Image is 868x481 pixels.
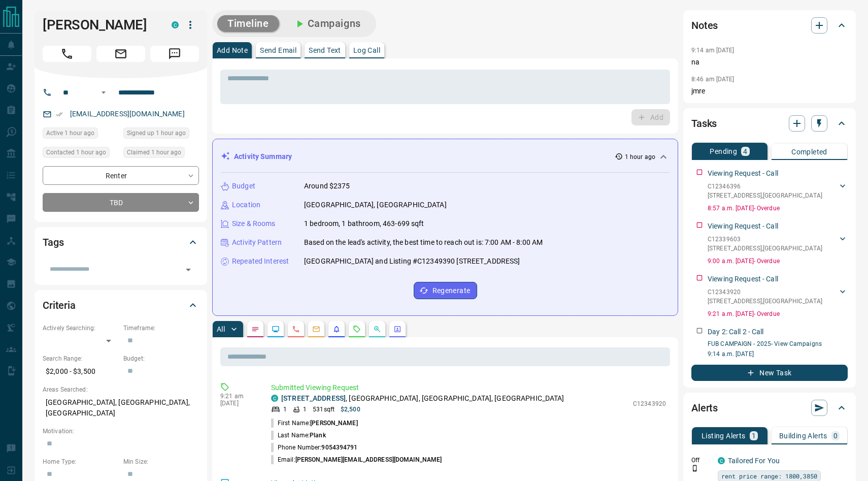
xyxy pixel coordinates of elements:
[708,180,848,202] div: C12346396[STREET_ADDRESS],[GEOGRAPHIC_DATA]
[353,47,380,54] p: Log Call
[234,151,292,162] p: Activity Summary
[728,457,780,465] a: Tailored For You
[181,263,195,277] button: Open
[304,200,447,210] p: [GEOGRAPHIC_DATA], [GEOGRAPHIC_DATA]
[312,325,320,333] svg: Emails
[271,443,358,452] p: Phone Number:
[123,147,199,161] div: Mon Aug 18 2025
[691,400,718,416] h2: Alerts
[625,152,655,162] p: 1 hour ago
[414,282,477,299] button: Regenerate
[232,256,289,267] p: Repeated Interest
[281,394,346,402] a: [STREET_ADDRESS]
[718,457,725,464] div: condos.ca
[221,147,670,166] div: Activity Summary1 hour ago
[309,47,341,54] p: Send Text
[691,111,848,136] div: Tasks
[271,455,442,464] p: Email:
[43,147,118,161] div: Mon Aug 18 2025
[710,148,737,155] p: Pending
[708,285,848,308] div: C12343920[STREET_ADDRESS],[GEOGRAPHIC_DATA]
[43,234,63,250] h2: Tags
[260,47,296,54] p: Send Email
[373,325,381,333] svg: Opportunities
[708,235,822,244] p: C12339603
[304,181,350,191] p: Around $2375
[708,297,822,306] p: [STREET_ADDRESS] , [GEOGRAPHIC_DATA]
[43,324,118,333] p: Actively Searching:
[708,349,848,359] p: 9:14 a.m. [DATE]
[271,419,358,428] p: First Name:
[43,166,199,185] div: Renter
[691,57,848,68] p: na
[43,297,76,313] h2: Criteria
[332,325,341,333] svg: Listing Alerts
[691,47,735,54] p: 9:14 am [DATE]
[251,325,259,333] svg: Notes
[43,385,199,394] p: Areas Searched:
[123,127,199,142] div: Mon Aug 18 2025
[353,325,361,333] svg: Requests
[708,204,848,213] p: 8:57 a.m. [DATE] - Overdue
[708,191,822,200] p: [STREET_ADDRESS] , [GEOGRAPHIC_DATA]
[304,218,424,229] p: 1 bedroom, 1 bathroom, 463-699 sqft
[691,13,848,38] div: Notes
[708,221,778,232] p: Viewing Request - Call
[833,432,838,439] p: 0
[127,128,186,138] span: Signed up 1 hour ago
[127,147,181,157] span: Claimed 1 hour ago
[43,230,199,254] div: Tags
[708,340,822,347] a: FUB CAMPAIGN - 2025- View Campaigns
[43,363,118,380] p: $2,000 - $3,500
[70,110,185,118] a: [EMAIL_ADDRESS][DOMAIN_NAME]
[46,147,106,157] span: Contacted 1 hour ago
[43,354,118,363] p: Search Range:
[721,471,817,481] span: rent price range: 1800,3850
[232,181,255,191] p: Budget
[691,17,718,34] h2: Notes
[220,393,256,400] p: 9:21 am
[304,256,520,267] p: [GEOGRAPHIC_DATA] and Listing #C12349390 [STREET_ADDRESS]
[43,193,199,212] div: TBD
[310,432,326,439] span: Plank
[310,420,357,427] span: [PERSON_NAME]
[43,46,91,62] span: Call
[232,237,282,248] p: Activity Pattern
[271,431,326,440] p: Last Name:
[272,325,280,333] svg: Lead Browsing Activity
[220,400,256,407] p: [DATE]
[46,128,94,138] span: Active 1 hour ago
[691,365,848,381] button: New Task
[217,15,279,32] button: Timeline
[708,309,848,318] p: 9:21 a.m. [DATE] - Overdue
[43,394,199,422] p: [GEOGRAPHIC_DATA], [GEOGRAPHIC_DATA], [GEOGRAPHIC_DATA]
[123,354,199,363] p: Budget:
[281,393,564,404] p: , [GEOGRAPHIC_DATA], [GEOGRAPHIC_DATA], [GEOGRAPHIC_DATA]
[123,457,199,466] p: Min Size:
[271,382,666,393] p: Submitted Viewing Request
[691,76,735,83] p: 8:46 am [DATE]
[217,47,248,54] p: Add Note
[150,46,199,62] span: Message
[708,244,822,253] p: [STREET_ADDRESS] , [GEOGRAPHIC_DATA]
[708,168,778,179] p: Viewing Request - Call
[708,256,848,266] p: 9:00 a.m. [DATE] - Overdue
[43,293,199,317] div: Criteria
[172,21,179,28] div: condos.ca
[691,86,848,97] p: jmre
[303,405,307,414] p: 1
[691,456,712,465] p: Off
[43,457,118,466] p: Home Type:
[691,465,698,472] svg: Push Notification Only
[743,148,747,155] p: 4
[43,127,118,142] div: Mon Aug 18 2025
[283,405,287,414] p: 1
[232,218,276,229] p: Size & Rooms
[232,200,260,210] p: Location
[283,15,371,32] button: Campaigns
[96,46,145,62] span: Email
[321,444,357,451] span: 9054394791
[56,111,63,118] svg: Email Verified
[393,325,402,333] svg: Agent Actions
[708,233,848,255] div: C12339603[STREET_ADDRESS],[GEOGRAPHIC_DATA]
